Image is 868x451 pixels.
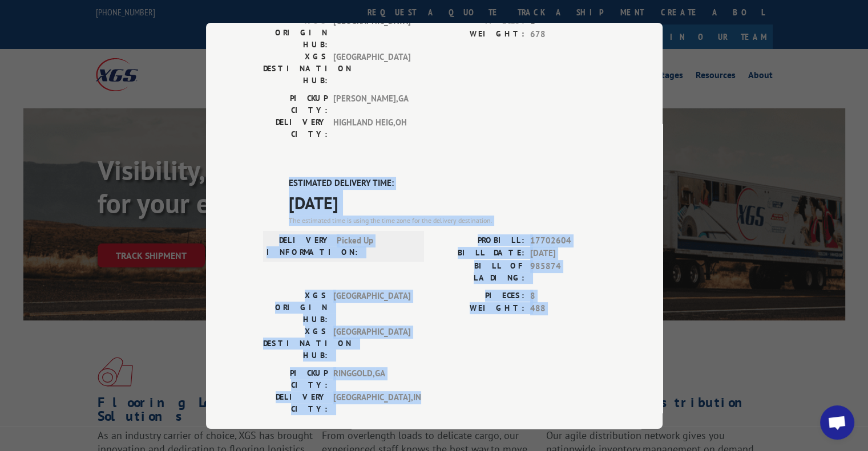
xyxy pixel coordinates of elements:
[289,215,605,225] div: The estimated time is using the time zone for the delivery destination.
[289,177,605,190] label: ESTIMATED DELIVERY TIME:
[263,116,328,140] label: DELIVERY CITY:
[263,51,328,87] label: XGS DESTINATION HUB:
[263,391,328,415] label: DELIVERY CITY:
[530,234,605,247] span: 17702604
[434,302,524,315] label: WEIGHT:
[530,27,605,40] span: 678
[530,259,605,283] span: 985874
[333,15,410,51] span: [GEOGRAPHIC_DATA]
[333,116,410,140] span: HIGHLAND HEIG , OH
[333,289,410,325] span: [GEOGRAPHIC_DATA]
[530,247,605,260] span: [DATE]
[434,259,524,283] label: BILL OF LADING:
[267,234,331,258] label: DELIVERY INFORMATION:
[530,302,605,315] span: 488
[263,92,328,116] label: PICKUP CITY:
[333,325,410,361] span: [GEOGRAPHIC_DATA]
[263,15,328,51] label: XGS ORIGIN HUB:
[289,189,605,215] span: [DATE]
[434,27,524,40] label: WEIGHT:
[434,289,524,302] label: PIECES:
[333,51,410,87] span: [GEOGRAPHIC_DATA]
[263,325,328,361] label: XGS DESTINATION HUB:
[263,367,328,391] label: PICKUP CITY:
[337,234,414,258] span: Picked Up
[333,367,410,391] span: RINGGOLD , GA
[820,405,854,440] div: Open chat
[263,289,328,325] label: XGS ORIGIN HUB:
[434,247,524,260] label: BILL DATE:
[434,234,524,247] label: PROBILL:
[333,391,410,415] span: [GEOGRAPHIC_DATA] , IN
[333,92,410,116] span: [PERSON_NAME] , GA
[530,289,605,302] span: 8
